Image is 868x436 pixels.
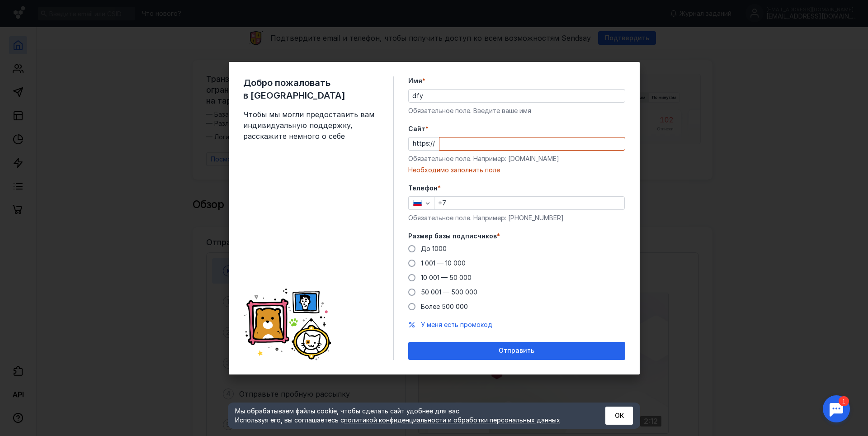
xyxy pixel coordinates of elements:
[408,154,625,163] div: Обязательное поле. Например: [DOMAIN_NAME]
[408,232,497,241] span: Размер базы подписчиков
[243,109,379,142] span: Чтобы мы могли предоставить вам индивидуальную поддержку, расскажите немного о себе
[408,166,625,175] div: Необходимо заполнить поле
[408,76,422,85] span: Имя
[408,184,438,193] span: Телефон
[243,76,379,102] span: Добро пожаловать в [GEOGRAPHIC_DATA]
[421,320,492,329] button: У меня есть промокод
[421,245,447,252] span: До 1000
[408,124,425,133] span: Cайт
[235,407,583,425] div: Мы обрабатываем файлы cookie, чтобы сделать сайт удобнее для вас. Используя его, вы соглашаетесь c
[499,347,534,355] span: Отправить
[408,213,625,223] div: Обязательное поле. Например: [PHONE_NUMBER]
[408,106,625,115] div: Обязательное поле. Введите ваше имя
[421,288,477,296] span: 50 001 — 500 000
[421,321,492,328] span: У меня есть промокод
[408,342,625,360] button: Отправить
[344,416,560,424] a: политикой конфиденциальности и обработки персональных данных
[421,274,472,281] span: 10 001 — 50 000
[605,407,633,425] button: ОК
[421,303,468,310] span: Более 500 000
[20,5,31,15] div: 1
[421,259,466,267] span: 1 001 — 10 000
